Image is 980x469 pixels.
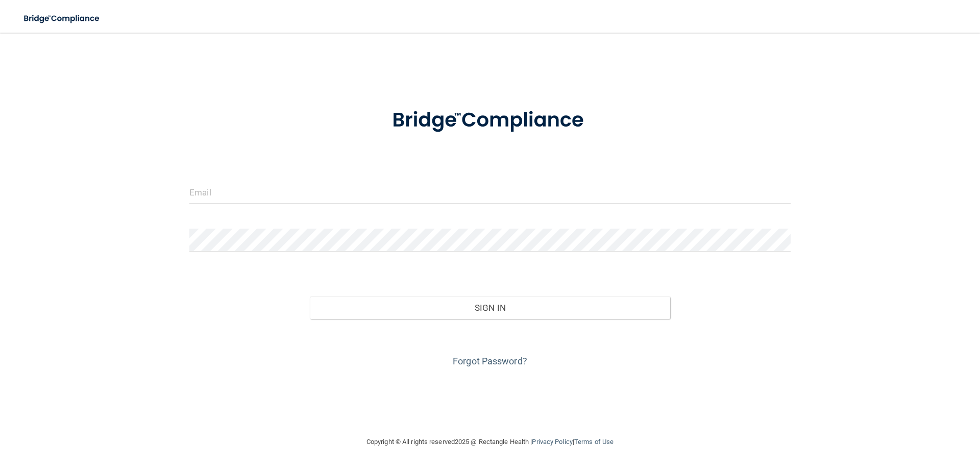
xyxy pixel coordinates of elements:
[453,356,527,366] a: Forgot Password?
[574,438,614,446] a: Terms of Use
[532,438,572,446] a: Privacy Policy
[304,426,676,458] div: Copyright © All rights reserved 2025 @ Rectangle Health | |
[310,297,671,319] button: Sign In
[189,181,791,204] input: Email
[371,94,609,147] img: bridge_compliance_login_screen.278c3ca4.svg
[15,8,109,29] img: bridge_compliance_login_screen.278c3ca4.svg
